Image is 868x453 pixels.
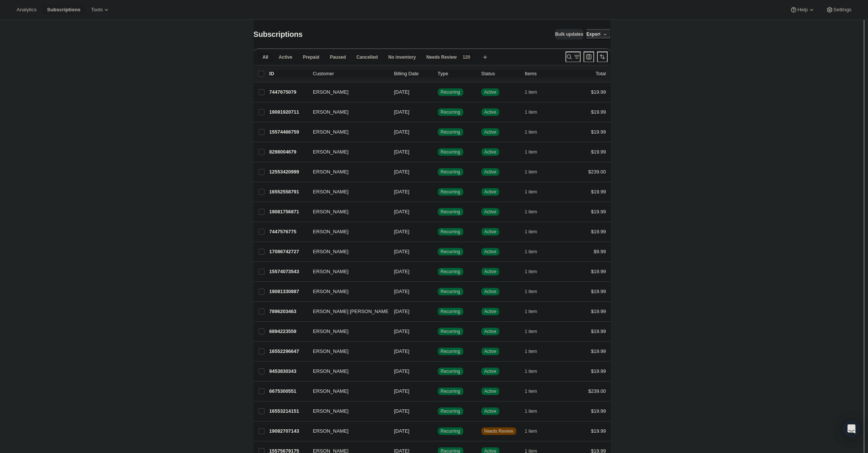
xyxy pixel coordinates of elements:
span: Recurring [441,169,460,175]
span: Active [484,249,497,255]
span: [PERSON_NAME] [308,168,349,176]
p: 19081756871 [269,208,307,216]
p: 19081330887 [269,288,307,295]
span: Analytics [17,7,36,13]
button: 1 item [525,147,546,157]
span: $239.00 [588,388,606,394]
span: [DATE] [394,408,410,414]
span: $9.99 [594,249,606,254]
span: Active [484,289,497,295]
span: Recurring [441,289,460,295]
span: [DATE] [394,388,410,394]
span: Needs Review [426,54,457,60]
button: Help [785,5,820,15]
span: $19.99 [591,348,606,354]
p: Billing Date [394,70,432,78]
button: [PERSON_NAME] [308,405,384,417]
button: Bulk updates [555,29,583,40]
p: 12553420999 [269,168,307,176]
p: Total [596,70,606,78]
span: Active [484,328,497,334]
span: $19.99 [591,189,606,195]
p: 9453830343 [269,368,307,375]
span: 1 item [525,289,537,295]
button: [PERSON_NAME] [308,246,384,258]
span: Recurring [441,328,460,334]
span: Recurring [441,269,460,275]
p: 15574466759 [269,128,307,136]
button: Tools [86,5,115,15]
span: [DATE] [394,89,410,95]
span: 1 item [525,408,537,414]
button: Settings [821,5,856,15]
span: $19.99 [591,309,606,314]
span: $19.99 [591,289,606,294]
button: 1 item [525,366,546,377]
div: 16552558791[PERSON_NAME][DATE]SuccessRecurringSuccessActive1 item$19.99 [269,187,606,197]
p: 7447675079 [269,88,307,96]
button: [PERSON_NAME] [308,166,384,178]
span: $239.00 [588,169,606,175]
button: Search and filter results [566,52,581,62]
div: 15574466759[PERSON_NAME][DATE]SuccessRecurringSuccessActive1 item$19.99 [269,127,606,137]
button: [PERSON_NAME] [308,186,384,198]
span: $19.99 [591,408,606,414]
span: Recurring [441,89,460,95]
span: [PERSON_NAME] [308,348,349,355]
span: 1 item [525,328,537,334]
button: [PERSON_NAME] [308,106,384,118]
div: 19082707143[PERSON_NAME][DATE]SuccessRecurringWarningNeeds Review1 item$19.99 [269,426,606,436]
span: Recurring [441,129,460,135]
div: Open Intercom Messenger [842,420,860,438]
span: 1 item [525,229,537,235]
span: 1 item [525,129,537,135]
span: 1 item [525,109,537,115]
span: 1 item [525,169,537,175]
span: $19.99 [591,328,606,334]
span: Active [484,89,497,95]
span: [DATE] [394,368,410,374]
div: 19081330887[PERSON_NAME][DATE]SuccessRecurringSuccessActive1 item$19.99 [269,286,606,297]
span: Recurring [441,209,460,215]
button: 1 item [525,326,546,337]
div: 8298004679[PERSON_NAME][DATE]SuccessRecurringSuccessActive1 item$19.99 [269,147,606,157]
span: [PERSON_NAME] [308,148,349,156]
span: [PERSON_NAME] [PERSON_NAME] [308,308,390,315]
span: Active [484,129,497,135]
span: Subscriptions [254,30,303,38]
span: Active [484,189,497,195]
span: 1 item [525,348,537,354]
span: [DATE] [394,129,410,135]
span: [PERSON_NAME] [308,228,349,236]
span: [DATE] [394,309,410,314]
p: 6675300551 [269,388,307,395]
span: All [263,54,268,60]
span: Recurring [441,348,460,354]
button: 1 item [525,286,546,297]
span: Active [279,54,292,60]
span: 1 item [525,209,537,215]
span: 1 item [525,368,537,374]
span: Active [484,368,497,374]
button: [PERSON_NAME] [308,425,384,437]
p: ID [269,70,307,78]
span: Recurring [441,428,460,434]
span: [DATE] [394,249,410,254]
p: Customer [313,70,388,78]
span: Active [484,109,497,115]
button: [PERSON_NAME] [308,126,384,138]
span: Active [484,229,497,235]
span: 1 item [525,428,537,434]
div: 16553214151[PERSON_NAME][DATE]SuccessRecurringSuccessActive1 item$19.99 [269,406,606,417]
button: [PERSON_NAME] [308,365,384,377]
span: Recurring [441,368,460,374]
p: 16552296647 [269,348,307,355]
button: 1 item [525,107,546,117]
span: [DATE] [394,169,410,175]
span: 1 item [525,388,537,394]
span: Active [484,149,497,155]
span: Subscriptions [47,7,80,13]
button: [PERSON_NAME] [308,345,384,357]
span: 1 item [525,249,537,255]
span: [PERSON_NAME] [308,388,349,395]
